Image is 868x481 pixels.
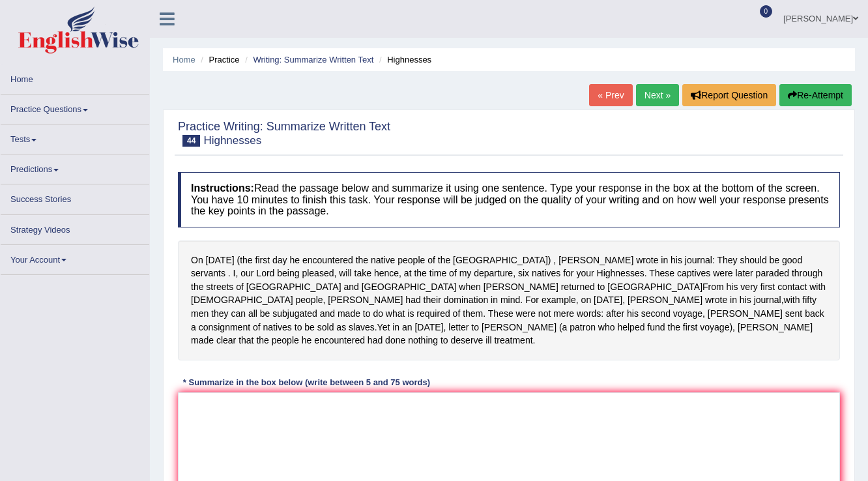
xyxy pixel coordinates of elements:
[173,55,195,65] a: Home
[191,182,254,194] b: Instructions:
[178,377,435,389] div: * Summarize in the box below (write between 5 and 75 words)
[636,84,679,106] a: Next »
[1,184,149,210] a: Success Stories
[253,55,373,65] a: Writing: Summarize Written Text
[182,135,200,147] span: 44
[589,84,632,106] a: « Prev
[1,154,149,180] a: Predictions
[1,215,149,241] a: Strategy Videos
[779,84,852,106] button: Re-Attempt
[197,53,239,66] li: Practice
[178,241,840,360] div: On [DATE] (the first day he encountered the native people of the [GEOGRAPHIC_DATA]) , [PERSON_NAM...
[1,124,149,150] a: Tests
[760,5,773,18] span: 0
[1,65,149,90] a: Home
[1,245,149,270] a: Your Account
[1,95,149,120] a: Practice Questions
[682,84,776,106] button: Report Question
[203,134,261,147] small: Highnesses
[376,53,431,66] li: Highnesses
[178,172,840,227] h4: Read the passage below and summarize it using one sentence. Type your response in the box at the ...
[178,121,390,147] h2: Practice Writing: Summarize Written Text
